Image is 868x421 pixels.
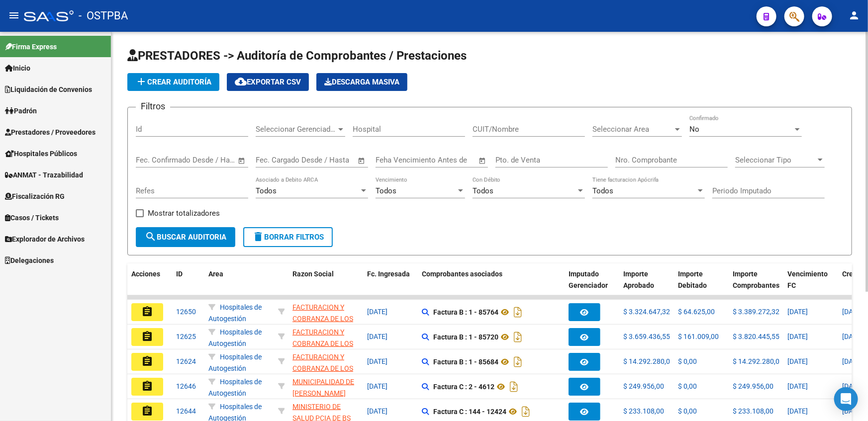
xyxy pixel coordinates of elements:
span: [DATE] [787,382,808,390]
input: Fecha inicio [256,156,296,165]
h3: Filtros [136,99,170,113]
strong: Factura B : 1 - 85684 [433,358,498,366]
span: MUNICIPALIDAD DE [PERSON_NAME] [292,378,354,397]
div: - 30715497456 [292,327,359,347]
mat-icon: assignment [141,405,153,417]
span: Importe Debitado [678,270,707,289]
span: No [689,125,699,134]
datatable-header-cell: Comprobantes asociados [418,263,565,307]
span: $ 64.625,00 [678,308,715,316]
span: Firma Express [5,41,57,52]
span: [DATE] [787,357,808,365]
span: ID [176,270,183,278]
span: 12624 [176,357,196,365]
span: $ 0,00 [678,407,697,415]
datatable-header-cell: Imputado Gerenciador [565,263,619,307]
datatable-header-cell: Razon Social [289,263,363,307]
span: Descarga Masiva [324,78,399,86]
span: Todos [592,186,613,195]
span: PRESTADORES -> Auditoría de Comprobantes / Prestaciones [127,49,467,63]
button: Borrar Filtros [243,227,333,247]
i: Descargar documento [519,404,532,420]
span: Hospitales de Autogestión [208,303,262,323]
span: [DATE] [787,308,808,316]
i: Descargar documento [511,354,524,370]
span: $ 14.292.280,00 [623,357,674,365]
mat-icon: cloud_download [235,76,247,87]
i: Descargar documento [511,304,524,320]
span: Hospitales de Autogestión [208,353,262,372]
mat-icon: assignment [141,380,153,392]
input: Fecha fin [185,156,233,165]
span: FACTURACION Y COBRANZA DE LOS EFECTORES PUBLICOS S.E. [292,303,353,345]
span: $ 3.820.445,55 [733,333,779,340]
span: [DATE] [787,333,808,340]
span: [DATE] [842,407,863,415]
i: Descargar documento [511,329,524,345]
div: - 30715497456 [292,302,359,323]
span: Importe Comprobantes [733,270,779,289]
span: Seleccionar Gerenciador [256,125,336,134]
div: Open Intercom Messenger [834,387,858,411]
span: $ 233.108,00 [623,407,664,415]
span: Casos / Tickets [5,212,59,223]
span: $ 233.108,00 [733,407,773,415]
mat-icon: assignment [141,306,153,318]
strong: Factura B : 1 - 85764 [433,308,498,316]
span: Mostrar totalizadores [148,207,220,219]
span: [DATE] [842,382,863,390]
span: Borrar Filtros [252,233,324,242]
span: Buscar Auditoria [145,233,226,242]
datatable-header-cell: Importe Aprobado [619,263,674,307]
span: Comprobantes asociados [422,270,502,278]
span: Razon Social [292,270,334,278]
span: [DATE] [842,333,863,340]
span: [DATE] [367,407,387,415]
span: $ 161.009,00 [678,333,719,340]
span: $ 3.659.436,55 [623,333,670,340]
button: Crear Auditoría [127,73,219,91]
span: - OSTPBA [79,5,128,27]
div: - 33999001489 [292,376,359,397]
span: $ 249.956,00 [623,382,664,390]
app-download-masive: Descarga masiva de comprobantes (adjuntos) [316,73,407,91]
span: Todos [473,186,493,195]
span: Imputado Gerenciador [569,270,608,289]
span: Exportar CSV [235,78,301,86]
span: Padrón [5,105,37,116]
span: Hospitales de Autogestión [208,328,262,347]
span: 12625 [176,333,196,340]
button: Exportar CSV [227,73,309,91]
span: ANMAT - Trazabilidad [5,169,83,180]
button: Open calendar [477,155,488,167]
datatable-header-cell: Importe Comprobantes [729,263,783,307]
button: Descarga Masiva [316,73,407,91]
mat-icon: assignment [141,331,153,342]
datatable-header-cell: Vencimiento FC [783,263,838,307]
span: Inicio [5,63,30,74]
span: Area [208,270,223,278]
datatable-header-cell: ID [172,263,204,307]
span: [DATE] [842,357,863,365]
mat-icon: assignment [141,355,153,367]
strong: Factura C : 144 - 12424 [433,408,506,416]
span: Acciones [131,270,160,278]
span: $ 3.389.272,32 [733,308,779,316]
span: FACTURACION Y COBRANZA DE LOS EFECTORES PUBLICOS S.E. [292,353,353,395]
button: Buscar Auditoria [136,227,235,247]
datatable-header-cell: Area [204,263,274,307]
mat-icon: search [145,231,157,243]
span: $ 14.292.280,00 [733,357,783,365]
mat-icon: delete [252,231,264,243]
span: $ 249.956,00 [733,382,773,390]
datatable-header-cell: Importe Debitado [674,263,729,307]
span: Seleccionar Tipo [735,156,816,165]
span: Prestadores / Proveedores [5,127,96,138]
span: 12644 [176,407,196,415]
datatable-header-cell: Acciones [127,263,172,307]
input: Fecha inicio [136,156,176,165]
mat-icon: add [135,76,147,87]
span: 12646 [176,382,196,390]
span: [DATE] [367,357,387,365]
span: Hospitales Públicos [5,148,77,159]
